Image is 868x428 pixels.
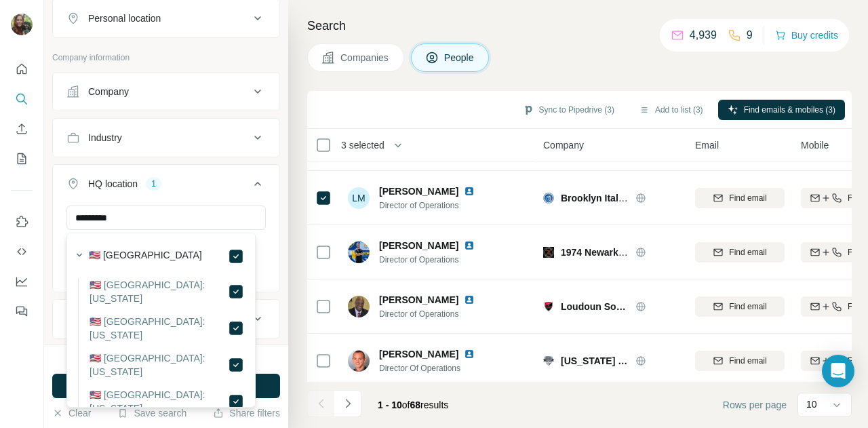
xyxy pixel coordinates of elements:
div: Industry [88,131,122,144]
button: Company [53,75,279,108]
span: Director of Operations [379,308,491,320]
label: 🇺🇸 [GEOGRAPHIC_DATA]: [US_STATE] [90,388,228,415]
span: [PERSON_NAME] [379,347,458,361]
div: Open Intercom Messenger [822,355,854,387]
button: Feedback [11,299,33,324]
img: LinkedIn logo [464,240,475,251]
span: Director Of Operations [379,362,491,374]
div: Personal location [88,12,161,25]
button: Quick start [11,57,33,81]
button: Industry [53,121,279,154]
img: Avatar [348,241,370,263]
p: 4,939 [690,27,717,43]
img: Logo of Florida Kraze Krush [543,355,554,366]
img: Avatar [348,296,370,317]
label: 🇺🇸 [GEOGRAPHIC_DATA]: [US_STATE] [90,315,228,342]
label: 🇺🇸 [GEOGRAPHIC_DATA]: [US_STATE] [90,278,228,305]
button: Annual revenue ($) [53,303,279,335]
p: 10 [806,397,817,411]
span: Director of Operations [379,254,491,266]
span: Find email [729,192,766,204]
span: Email [695,138,719,152]
button: Find email [695,242,785,262]
button: Sync to Pipedrive (3) [513,100,624,120]
label: 🇺🇸 [GEOGRAPHIC_DATA] [89,248,202,265]
button: Find email [695,296,785,317]
span: [PERSON_NAME] [379,293,458,307]
span: Brooklyn Italians Soccer Club [561,193,695,203]
button: Use Surfe on LinkedIn [11,210,33,234]
span: Find email [729,355,766,367]
p: 9 [747,27,753,43]
span: Find emails & mobiles (3) [744,104,835,116]
p: Company information [52,52,280,64]
div: HQ location [88,177,138,191]
button: Share filters [213,406,280,420]
img: LinkedIn logo [464,186,475,197]
label: 🇺🇸 [GEOGRAPHIC_DATA]: [US_STATE] [90,351,228,378]
button: Buy credits [775,26,838,45]
span: 1 - 10 [378,400,402,410]
img: Logo of Brooklyn Italians Soccer Club [543,193,554,203]
img: Logo of Loudoun Soccer [543,301,554,312]
button: Search [11,87,33,111]
button: Run search [52,374,280,398]
button: Dashboard [11,269,33,294]
span: Director of Operations [379,199,491,212]
button: Enrich CSV [11,117,33,141]
span: People [444,51,475,64]
span: [PERSON_NAME] [379,239,458,252]
button: HQ location1 [53,168,279,206]
div: LM [348,187,370,209]
button: My lists [11,147,33,171]
span: 1974 Newark Football Club [561,247,682,258]
button: Find email [695,351,785,371]
span: [US_STATE] Kraze Krush [561,354,629,368]
span: 68 [410,400,421,410]
h4: Search [307,16,852,35]
div: 1 [146,178,161,190]
span: Rows per page [723,398,787,412]
img: Avatar [11,14,33,35]
span: [PERSON_NAME] [379,184,458,198]
span: results [378,400,448,410]
button: Personal location [53,2,279,35]
span: of [402,400,410,410]
button: Navigate to next page [334,390,361,417]
span: 3 selected [341,138,384,152]
img: Logo of 1974 Newark Football Club [543,247,554,258]
div: Company [88,85,129,98]
span: Loudoun Soccer [561,300,629,313]
button: Use Surfe API [11,239,33,264]
button: Add to list (3) [629,100,713,120]
span: Mobile [801,138,829,152]
button: Find email [695,188,785,208]
img: Avatar [348,350,370,372]
span: Company [543,138,584,152]
button: Find emails & mobiles (3) [718,100,845,120]
button: Save search [117,406,186,420]
span: Find email [729,246,766,258]
img: LinkedIn logo [464,294,475,305]
img: LinkedIn logo [464,349,475,359]
span: Find email [729,300,766,313]
span: Companies [340,51,390,64]
button: Clear [52,406,91,420]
